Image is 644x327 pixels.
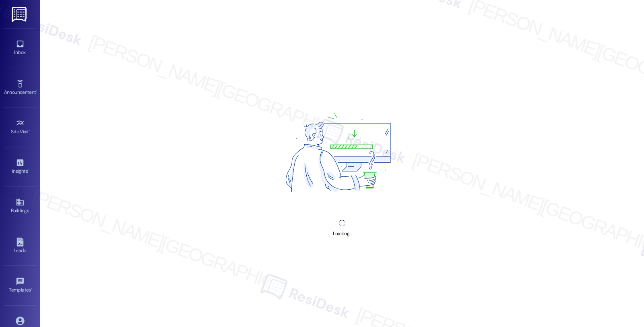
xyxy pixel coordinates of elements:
[28,167,29,173] span: •
[4,275,36,296] a: Templates •
[4,37,36,59] a: Inbox
[12,7,28,22] img: ResiDesk Logo
[4,116,36,138] a: Site Visit •
[36,88,37,94] span: •
[4,156,36,178] a: Insights •
[31,286,32,292] span: •
[4,195,36,217] a: Buildings
[4,235,36,257] a: Leads
[29,128,30,133] span: •
[333,230,351,238] div: Loading...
